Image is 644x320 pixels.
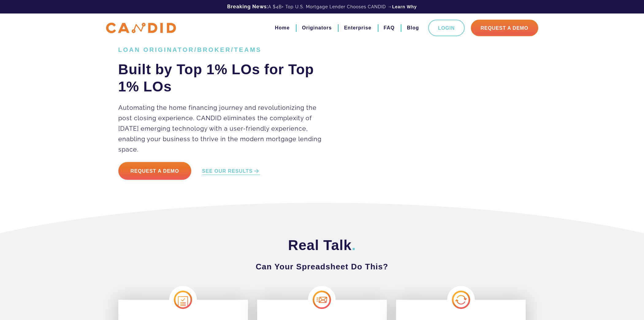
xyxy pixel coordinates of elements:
[106,23,176,33] img: CANDID APP
[428,20,465,36] a: Login
[275,23,290,33] a: Home
[118,46,331,53] h1: LOAN ORIGINATOR/BROKER/TEAMS
[118,102,331,155] p: Automating the home financing journey and revolutionizing the post closing experience. CANDID eli...
[227,4,268,10] b: Breaking News:
[118,61,331,95] h2: Built by Top 1% LOs for Top 1% LOs
[118,261,526,272] h3: Can Your Spreadsheet Do This?
[118,162,192,180] a: Request a Demo
[302,23,332,33] a: Originators
[384,23,395,33] a: FAQ
[392,4,417,10] a: Learn Why
[344,23,371,33] a: Enterprise
[118,237,526,254] h2: Real Talk
[352,237,356,253] span: .
[202,168,260,175] a: SEE OUR RESULTS
[471,20,538,36] a: Request A Demo
[407,23,419,33] a: Blog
